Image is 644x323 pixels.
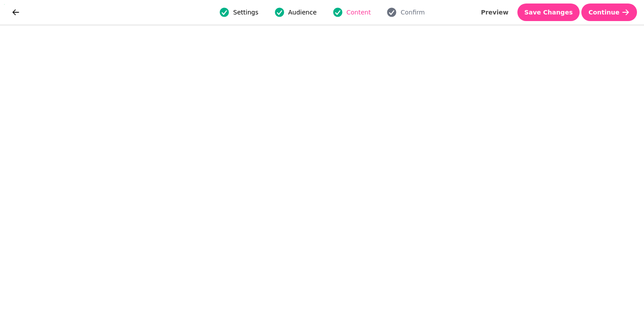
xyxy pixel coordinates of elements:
span: Audience [288,8,317,17]
span: Confirm [400,8,425,17]
button: Save Changes [517,4,580,21]
button: Preview [474,4,516,21]
span: Continue [588,9,619,15]
button: Continue [581,4,637,21]
span: Settings [233,8,258,17]
span: Content [347,8,371,17]
button: go back [7,4,25,21]
span: Save Changes [524,9,573,15]
span: Preview [481,9,509,15]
